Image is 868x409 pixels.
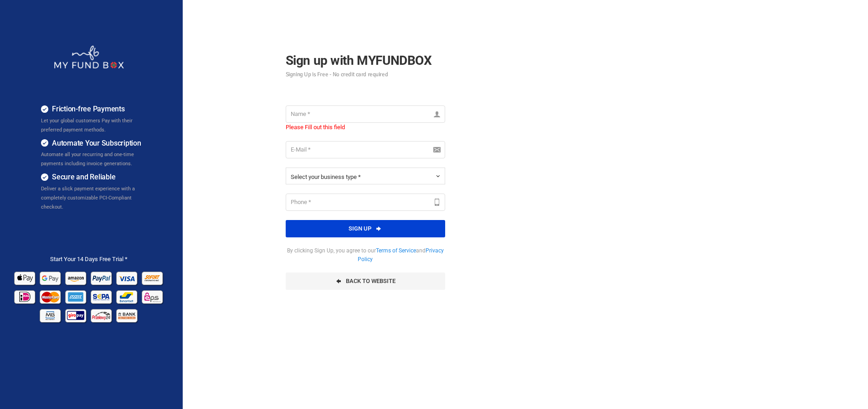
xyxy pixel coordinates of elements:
[286,194,445,211] input: Phone *
[39,287,63,306] img: Mastercard Pay
[41,138,151,149] h4: Automate Your Subscription
[286,168,445,184] button: Select your business type *
[286,141,445,158] input: E-Mail *
[286,105,445,123] input: Name *
[41,118,133,133] span: Let your global customers Pay with their preferred payment methods.
[13,268,37,287] img: Apple Pay
[13,287,37,306] img: Ideal Pay
[286,51,445,78] h2: Sign up with MYFUNDBOX
[90,306,114,325] img: p24 Pay
[39,268,63,287] img: Google Pay
[115,268,139,287] img: Visa
[90,287,114,306] img: sepa Pay
[141,268,165,287] img: Sofort Pay
[53,45,124,69] img: whiteMFB.png
[41,104,151,115] h4: Friction-free Payments
[41,186,135,210] span: Deliver a slick payment experience with a completely customizable PCI-Compliant checkout.
[291,173,361,180] span: Select your business type *
[286,72,445,78] small: Signing Up is Free - No credit card required
[286,123,445,132] span: Please Fill out this field
[286,273,445,290] a: Back To Website
[64,268,88,287] img: Amazon
[115,306,139,325] img: banktransfer
[286,246,445,263] span: By clicking Sign Up, you agree to our and
[41,152,134,167] span: Automate all your recurring and one-time payments including invoice generations.
[376,247,416,254] a: Terms of Service
[358,247,444,262] a: Privacy Policy
[64,287,88,306] img: american_express Pay
[286,220,445,237] button: Sign up
[39,306,63,325] img: mb Pay
[115,287,139,306] img: Bancontact Pay
[141,287,165,306] img: EPS Pay
[64,306,88,325] img: giropay
[41,172,151,183] h4: Secure and Reliable
[90,268,114,287] img: Paypal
